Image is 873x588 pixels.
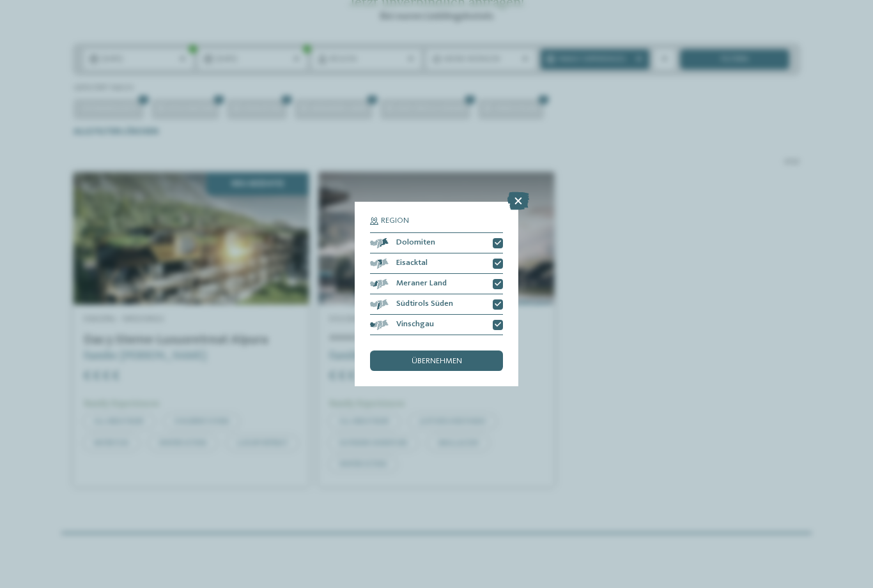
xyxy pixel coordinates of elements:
span: Vinschgau [396,320,434,329]
span: Region [381,217,409,225]
span: übernehmen [412,358,462,366]
span: Dolomiten [396,239,435,247]
span: Eisacktal [396,259,428,268]
span: Südtirols Süden [396,300,453,308]
span: Meraner Land [396,280,447,288]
